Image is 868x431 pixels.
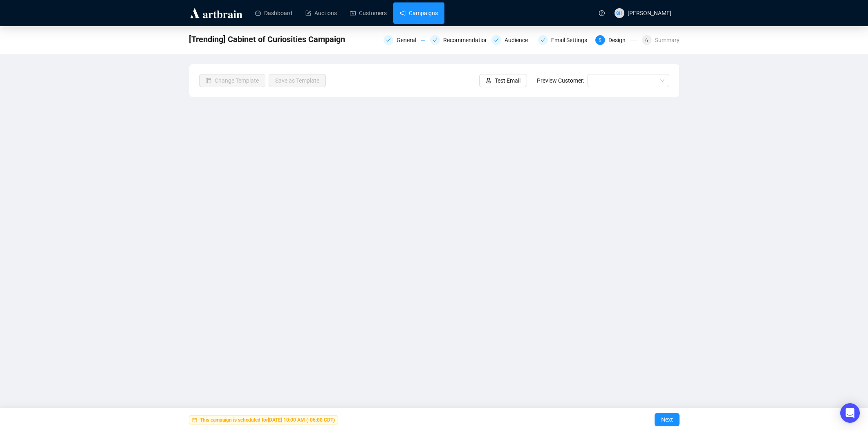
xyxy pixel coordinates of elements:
button: Save as Template [269,74,326,87]
div: Recommendations [430,35,487,45]
span: check [433,38,437,43]
span: check [494,38,499,43]
img: logo [189,7,244,20]
span: experiment [486,78,491,83]
button: Change Template [199,74,265,87]
a: Campaigns [400,2,438,24]
div: Audience [505,35,533,45]
span: Preview Customer: [537,77,584,84]
div: General [384,35,425,45]
div: General [397,35,421,45]
span: Test Email [495,76,520,85]
span: check [541,38,545,43]
span: check [386,38,391,43]
span: [PERSON_NAME] [628,10,671,16]
div: Audience [491,35,533,45]
div: Email Settings [551,35,592,45]
span: question-circle [599,10,605,16]
div: Recommendations [443,35,496,45]
span: SH [616,9,622,17]
div: Email Settings [538,35,590,45]
div: Summary [655,35,680,45]
span: 6 [645,38,648,43]
a: Customers [350,2,387,24]
strong: This campaign is scheduled for [DATE] 10:00 AM (-05:00 CDT) [200,417,335,423]
span: 5 [599,38,601,43]
div: 5Design [595,35,637,45]
div: Open Intercom Messenger [840,403,860,423]
button: Next [655,413,680,426]
a: Auctions [305,2,337,24]
span: Next [661,408,673,431]
div: 6Summary [642,35,680,45]
span: calendar [192,418,197,422]
div: Design [608,35,630,45]
button: Test Email [479,74,527,87]
span: [Trending] Cabinet of Curiosities Campaign [189,33,345,46]
a: Dashboard [255,2,292,24]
